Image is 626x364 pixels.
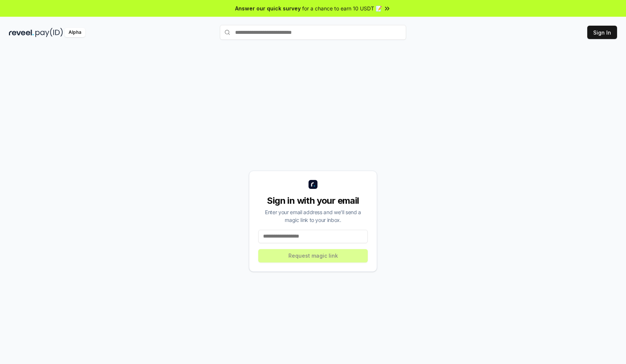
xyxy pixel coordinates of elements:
[235,4,301,12] span: Answer our quick survey
[9,28,34,37] img: reveel_dark
[587,26,617,39] button: Sign In
[35,28,63,37] img: pay_id
[258,195,368,207] div: Sign in with your email
[302,4,382,12] span: for a chance to earn 10 USDT 📝
[258,208,368,224] div: Enter your email address and we’ll send a magic link to your inbox.
[309,180,317,189] img: logo_small
[64,28,85,37] div: Alpha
